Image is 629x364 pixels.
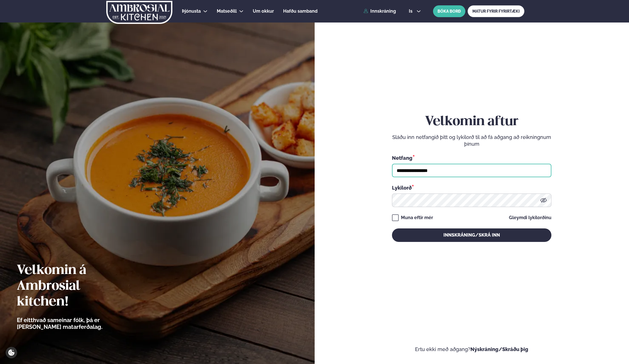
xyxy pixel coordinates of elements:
a: Innskráning [364,9,396,14]
p: Ertu ekki með aðgang? [332,346,612,353]
span: is [409,9,414,14]
div: Lykilorð [392,184,551,191]
span: Hafðu samband [283,8,317,14]
p: Ef eitthvað sameinar fólk, þá er [PERSON_NAME] matarferðalag. [17,317,134,330]
a: Cookie settings [6,347,17,358]
a: Matseðill [217,8,237,15]
a: Gleymdi lykilorðinu [509,215,551,220]
h2: Velkomin á Ambrosial kitchen! [17,263,134,310]
a: Hafðu samband [283,8,317,15]
a: Um okkur [253,8,274,15]
span: Matseðill [217,8,237,14]
span: Þjónusta [182,8,201,14]
span: Um okkur [253,8,274,14]
button: Innskráning/Skrá inn [392,228,551,242]
h2: Velkomin aftur [392,114,551,130]
button: is [404,9,425,14]
div: Netfang [392,154,551,161]
a: Þjónusta [182,8,201,15]
a: MATUR FYRIR FYRIRTÆKI [468,5,524,17]
a: Nýskráning/Skráðu þig [470,346,528,352]
p: Sláðu inn netfangið þitt og lykilorð til að fá aðgang að reikningnum þínum [392,134,551,147]
img: logo [106,1,173,24]
button: BÓKA BORÐ [433,5,465,17]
